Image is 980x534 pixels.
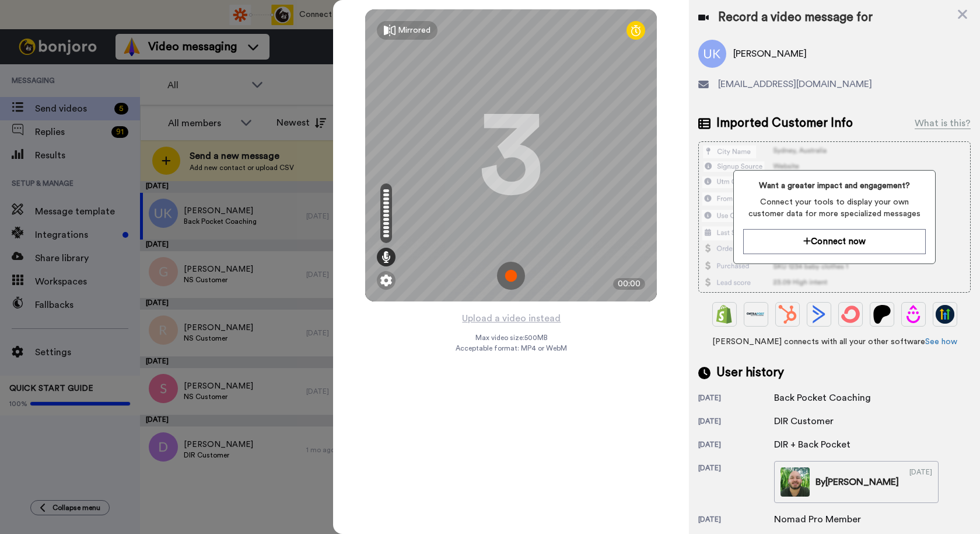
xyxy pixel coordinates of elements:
[904,305,923,324] img: Drip
[915,116,971,130] div: What is this?
[909,467,932,497] div: [DATE]
[925,338,957,346] a: See how
[715,305,734,324] img: Shopify
[479,112,543,199] div: 3
[698,515,774,526] div: [DATE]
[810,305,828,324] img: ActiveCampaign
[716,115,853,132] span: Imported Customer Info
[743,180,925,192] span: Want a greater impact and engagement?
[774,512,861,526] div: Nomad Pro Member
[698,336,971,348] span: [PERSON_NAME] connects with all your other software
[613,278,645,290] div: 00:00
[456,344,567,353] span: Acceptable format: MP4 or WebM
[936,305,954,324] img: GoHighLevel
[774,438,850,452] div: DIR + Back Pocket
[497,262,525,290] img: ic_record_start.svg
[698,417,774,428] div: [DATE]
[459,311,564,326] button: Upload a video instead
[380,275,392,286] img: ic_gear.svg
[716,364,784,382] span: User history
[774,461,939,503] a: By[PERSON_NAME][DATE]
[698,393,774,405] div: [DATE]
[698,440,774,452] div: [DATE]
[774,414,834,428] div: DIR Customer
[747,305,765,324] img: Ontraport
[780,467,810,497] img: 00985c81-073b-474b-8484-eca561d54f69-thumb.jpg
[873,305,891,324] img: Patreon
[743,196,925,220] span: Connect your tools to display your own customer data for more specialized messages
[815,475,899,489] div: By [PERSON_NAME]
[778,305,797,324] img: Hubspot
[698,463,774,503] div: [DATE]
[774,391,871,405] div: Back Pocket Coaching
[743,229,925,254] button: Connect now
[475,333,547,342] span: Max video size: 500 MB
[841,305,860,324] img: ConvertKit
